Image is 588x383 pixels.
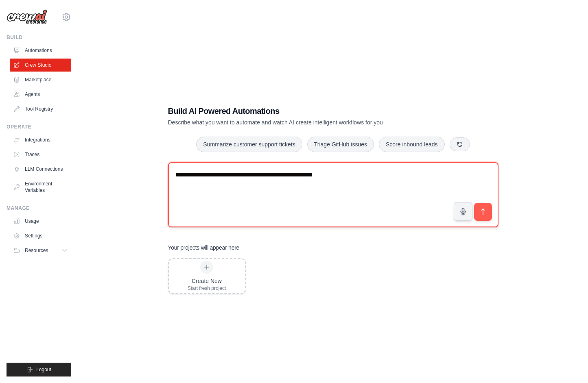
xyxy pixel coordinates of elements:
[10,163,71,176] a: LLM Connections
[168,118,442,126] p: Describe what you want to automate and watch AI create intelligent workflows for you
[10,88,71,101] a: Agents
[168,105,442,117] h1: Build AI Powered Automations
[10,44,71,57] a: Automations
[168,244,240,252] h3: Your projects will appear here
[307,137,374,152] button: Triage GitHub issues
[10,244,71,257] button: Resources
[10,215,71,228] a: Usage
[10,148,71,161] a: Traces
[7,9,47,25] img: Logo
[25,247,48,254] span: Resources
[10,177,71,197] a: Environment Variables
[10,59,71,72] a: Crew Studio
[188,277,226,285] div: Create New
[547,344,588,383] iframe: Chat Widget
[36,366,51,373] span: Logout
[7,205,71,211] div: Manage
[10,133,71,146] a: Integrations
[7,34,71,41] div: Build
[10,102,71,115] a: Tool Registry
[450,137,470,151] button: Get new suggestions
[7,124,71,130] div: Operate
[10,229,71,242] a: Settings
[10,73,71,86] a: Marketplace
[188,285,226,292] div: Start fresh project
[7,363,71,376] button: Logout
[196,137,302,152] button: Summarize customer support tickets
[379,137,445,152] button: Score inbound leads
[454,202,472,221] button: Click to speak your automation idea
